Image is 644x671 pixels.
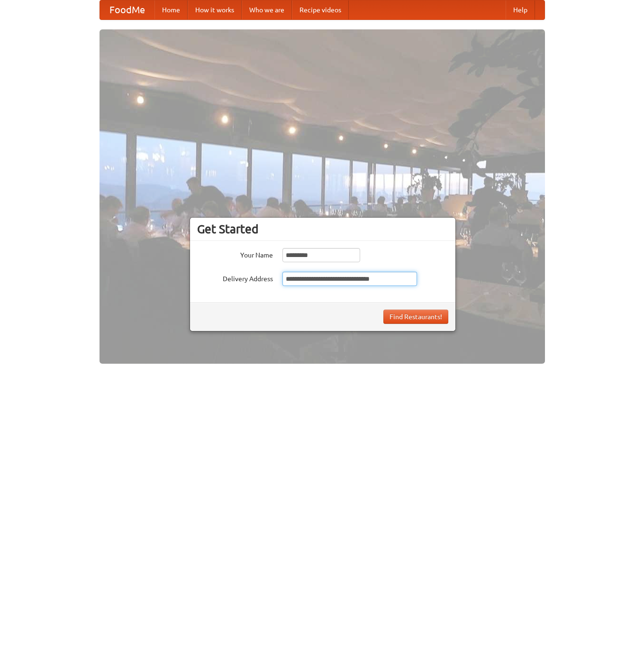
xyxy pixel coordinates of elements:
a: Home [154,0,188,19]
a: Recipe videos [292,0,349,19]
a: FoodMe [100,0,154,19]
a: Help [506,0,535,19]
h3: Get Started [197,222,448,236]
label: Delivery Address [197,272,273,284]
a: Who we are [242,0,292,19]
label: Your Name [197,248,273,260]
button: Find Restaurants! [383,310,448,324]
a: How it works [188,0,242,19]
